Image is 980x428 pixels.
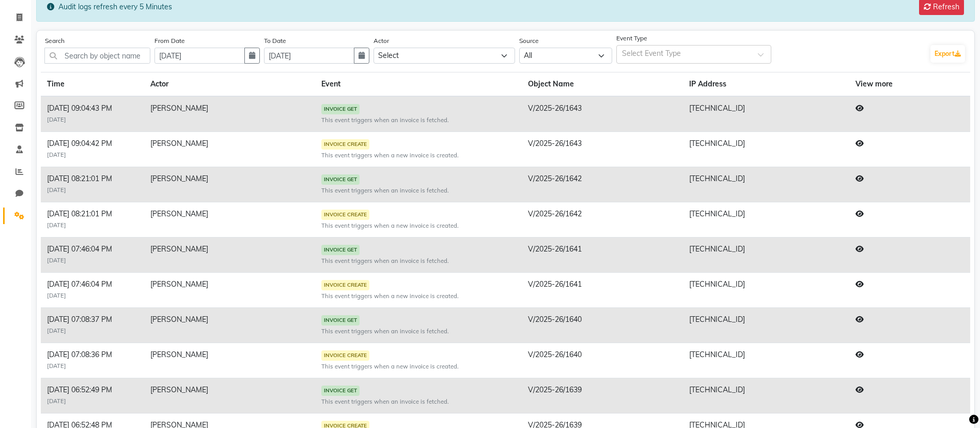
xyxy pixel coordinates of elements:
[683,343,849,378] td: [TECHNICAL_ID]
[154,36,260,46] label: From Date
[616,34,925,43] label: Event Type
[321,315,360,326] span: INVOICE GET
[41,273,144,308] td: [DATE] 07:46:04 PM
[683,96,849,132] td: [TECHNICAL_ID]
[522,132,683,167] td: V/2025-26/1643
[321,139,369,150] span: INVOICE CREATE
[374,36,515,46] label: Actor
[522,96,683,132] td: V/2025-26/1643
[522,238,683,273] td: V/2025-26/1641
[47,397,66,405] small: [DATE]
[315,72,522,97] th: Event
[41,238,144,273] td: [DATE] 07:46:04 PM
[144,202,315,238] td: [PERSON_NAME]
[321,292,459,300] small: This event triggers when a new invoice is created.
[144,167,315,202] td: [PERSON_NAME]
[683,238,849,273] td: [TECHNICAL_ID]
[321,222,459,229] small: This event triggers when a new invoice is created.
[144,132,315,167] td: [PERSON_NAME]
[47,151,66,158] small: [DATE]
[321,398,449,405] small: This event triggers when an invoice is fetched.
[144,96,315,132] td: [PERSON_NAME]
[47,186,66,194] small: [DATE]
[321,152,459,159] small: This event triggers when a new invoice is created.
[41,167,144,202] td: [DATE] 08:21:01 PM
[41,308,144,343] td: [DATE] 07:08:37 PM
[519,36,612,46] label: Source
[321,328,449,335] small: This event triggers when an invoice is fetched.
[321,257,449,264] small: This event triggers when an invoice is fetched.
[47,2,172,12] div: Audit logs refresh every 5 Minutes
[321,104,360,114] span: INVOICE GET
[522,308,683,343] td: V/2025-26/1640
[321,350,369,361] span: INVOICE CREATE
[144,343,315,378] td: [PERSON_NAME]
[321,280,369,290] span: INVOICE CREATE
[321,210,369,220] span: INVOICE CREATE
[620,48,681,62] div: Select Event Type
[321,174,360,185] span: INVOICE GET
[522,378,683,414] td: V/2025-26/1639
[144,378,315,414] td: [PERSON_NAME]
[321,116,449,124] small: This event triggers when an invoice is fetched.
[41,132,144,167] td: [DATE] 09:04:42 PM
[47,362,66,370] small: [DATE]
[47,116,66,123] small: [DATE]
[683,273,849,308] td: [TECHNICAL_ID]
[41,343,144,378] td: [DATE] 07:08:36 PM
[41,378,144,414] td: [DATE] 06:52:49 PM
[144,308,315,343] td: [PERSON_NAME]
[321,363,459,370] small: This event triggers when a new invoice is created.
[683,72,849,97] th: IP Address
[144,72,315,97] th: Actor
[930,45,965,63] button: Export
[47,257,66,264] small: [DATE]
[321,245,360,255] span: INVOICE GET
[264,36,369,46] label: To Date
[321,386,360,396] span: INVOICE GET
[41,96,144,132] td: [DATE] 09:04:43 PM
[522,167,683,202] td: V/2025-26/1642
[47,292,66,299] small: [DATE]
[683,378,849,414] td: [TECHNICAL_ID]
[522,72,683,97] th: Object Name
[683,167,849,202] td: [TECHNICAL_ID]
[683,202,849,238] td: [TECHNICAL_ID]
[522,343,683,378] td: V/2025-26/1640
[522,273,683,308] td: V/2025-26/1641
[47,222,66,229] small: [DATE]
[45,36,150,46] label: Search
[41,72,144,97] th: Time
[44,48,150,64] input: Search by object name
[47,327,66,334] small: [DATE]
[144,238,315,273] td: [PERSON_NAME]
[321,187,449,194] small: This event triggers when an invoice is fetched.
[683,308,849,343] td: [TECHNICAL_ID]
[522,202,683,238] td: V/2025-26/1642
[144,273,315,308] td: [PERSON_NAME]
[41,202,144,238] td: [DATE] 08:21:01 PM
[683,132,849,167] td: [TECHNICAL_ID]
[849,72,970,97] th: View more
